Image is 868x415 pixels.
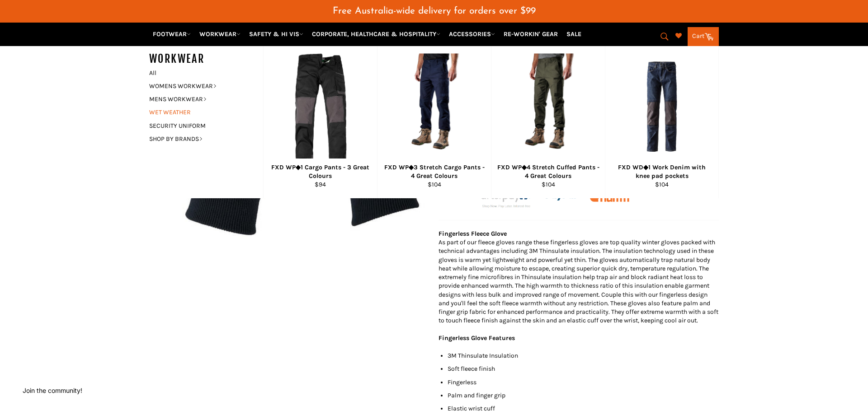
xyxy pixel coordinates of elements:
a: FXD WD◆1 Work Denim with knee pad pockets - Workin' Gear FXD WD◆1 Work Denim with knee pad pocket... [605,42,719,198]
li: Palm and finger grip [448,391,719,400]
a: SECURITY UNIFORM [145,119,254,132]
a: WET WEATHER [145,106,254,119]
strong: Fingerless Fleece Glove [439,230,507,238]
a: WORKWEAR [196,26,244,42]
a: ACCESSORIES [445,26,499,42]
div: FXD WP◆4 Stretch Cuffed Pants - 4 Great Colours [497,163,599,181]
a: CORPORATE, HEALTHCARE & HOSPITALITY [308,26,444,42]
a: Cart [688,27,719,46]
a: RE-WORKIN' GEAR [500,26,561,42]
div: $104 [611,180,713,189]
div: $104 [383,180,486,189]
img: FXD WP◆1 Cargo Pants - 4 Great Colours - Workin' Gear [292,54,349,160]
a: SAFETY & HI VIS [245,26,307,42]
h5: WORKWEAR [149,51,263,66]
div: $94 [269,180,372,189]
a: FOOTWEAR [149,26,194,42]
li: Fingerless [448,378,719,387]
div: FXD WP◆3 Stretch Cargo Pants - 4 Great Colours [383,163,486,181]
img: Afterpay-Logo-on-dark-bg_large.png [479,189,535,208]
img: FXD WP◆3 Stretch Cargo Pants - 4 Great Colours - Workin' Gear [399,54,470,160]
li: Soft fleece finish [448,364,719,373]
a: FXD WP◆4 Stretch Cuffed Pants - 4 Great Colours - Workin' Gear FXD WP◆4 Stretch Cuffed Pants - 4 ... [491,42,605,198]
button: Join the community! [23,387,82,394]
div: FXD WD◆1 Work Denim with knee pad pockets [611,163,713,181]
a: SHOP BY BRANDS [145,132,254,145]
a: All [145,66,263,79]
span: Free Australia-wide delivery for orders over $99 [333,6,536,16]
a: WOMENS WORKWEAR [145,79,254,93]
div: $104 [497,180,599,189]
a: FXD WP◆3 Stretch Cargo Pants - 4 Great Colours - Workin' Gear FXD WP◆3 Stretch Cargo Pants - 4 Gr... [377,42,491,198]
strong: Fingerless Glove Features [439,334,515,342]
a: SALE [563,26,585,42]
img: FXD WP◆4 Stretch Cuffed Pants - 4 Great Colours - Workin' Gear [513,54,584,160]
div: FXD WP◆1 Cargo Pants - 3 Great Colours [269,163,372,181]
a: FXD WP◆1 Cargo Pants - 4 Great Colours - Workin' Gear FXD WP◆1 Cargo Pants - 3 Great Colours $94 [263,42,377,198]
li: 3M Thinsulate Insulation [448,351,719,360]
img: FXD WD◆1 Work Denim with knee pad pockets - Workin' Gear [617,61,707,152]
a: MENS WORKWEAR [145,93,254,106]
li: Elastic wrist cuff [448,404,719,413]
p: As part of our fleece gloves range these fingerless gloves are top quality winter gloves packed w... [439,229,719,342]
